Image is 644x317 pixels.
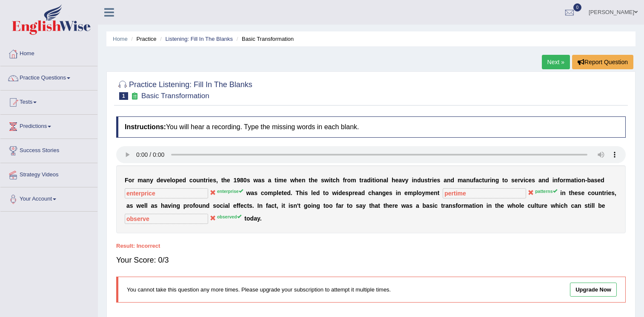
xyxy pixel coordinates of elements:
[375,190,378,196] b: a
[432,177,434,184] b: i
[163,177,167,184] b: v
[396,190,398,196] b: i
[398,177,402,184] b: a
[331,177,333,184] b: t
[0,139,97,160] a: Success Stories
[601,177,604,184] b: d
[434,190,438,196] b: n
[283,177,287,184] b: e
[576,177,578,184] b: i
[598,190,602,196] b: n
[575,190,578,196] b: e
[386,177,388,184] b: l
[332,190,337,196] b: w
[425,190,430,196] b: m
[502,177,504,184] b: t
[325,202,329,209] b: o
[144,202,146,209] b: l
[574,177,576,184] b: t
[364,177,367,184] b: a
[160,177,163,184] b: e
[261,177,265,184] b: s
[193,177,197,184] b: o
[277,177,278,184] b: i
[240,177,243,184] b: 8
[341,202,343,209] b: r
[208,177,209,184] b: i
[164,202,168,209] b: a
[570,283,617,297] a: Upgrade Now
[602,190,604,196] b: t
[518,177,520,184] b: r
[193,202,195,209] b: f
[430,190,434,196] b: e
[524,177,525,184] b: i
[591,190,595,196] b: o
[563,177,565,184] b: r
[535,189,557,194] sup: patterns
[591,177,594,184] b: a
[371,202,375,209] b: h
[249,202,252,209] b: s
[361,190,365,196] b: d
[165,36,233,42] a: Listening: Fill In The Blanks
[161,202,165,209] b: h
[595,190,598,196] b: u
[275,177,277,184] b: t
[413,190,417,196] b: p
[413,177,417,184] b: n
[0,115,97,136] a: Predictions
[324,177,329,184] b: w
[566,177,571,184] b: m
[268,177,271,184] b: a
[137,177,143,184] b: m
[338,190,342,196] b: d
[372,177,375,184] b: t
[282,190,284,196] b: t
[542,55,570,69] a: Next »
[384,202,386,209] b: t
[371,177,372,184] b: i
[221,177,223,184] b: t
[538,177,542,184] b: a
[179,177,183,184] b: e
[237,177,240,184] b: 9
[200,177,204,184] b: n
[515,177,518,184] b: e
[299,190,303,196] b: h
[183,202,187,209] b: p
[542,177,546,184] b: n
[235,35,294,43] li: Basic Transformation
[225,202,228,209] b: a
[261,190,264,196] b: c
[361,177,364,184] b: r
[424,177,428,184] b: s
[378,190,382,196] b: n
[325,190,329,196] b: o
[141,92,209,100] small: Basic Transformation
[552,177,554,184] b: i
[351,177,356,184] b: m
[268,202,271,209] b: a
[558,177,560,184] b: f
[167,177,170,184] b: e
[216,177,218,184] b: ,
[236,202,238,209] b: f
[374,177,376,184] b: i
[203,177,206,184] b: t
[359,202,363,209] b: a
[529,177,532,184] b: e
[271,202,275,209] b: c
[615,190,616,196] b: ,
[311,177,315,184] b: h
[380,177,384,184] b: n
[209,177,213,184] b: e
[323,202,326,209] b: t
[372,190,375,196] b: h
[367,177,371,184] b: d
[347,177,351,184] b: o
[302,177,306,184] b: n
[311,190,313,196] b: l
[562,190,566,196] b: n
[401,202,406,209] b: w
